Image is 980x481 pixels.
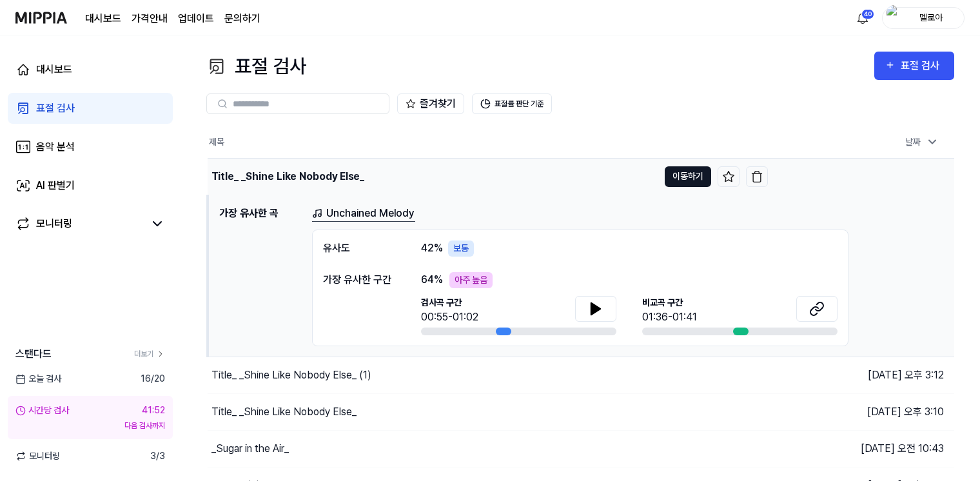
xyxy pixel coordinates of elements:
[397,93,464,114] button: 즐겨찾기
[15,449,60,463] span: 모니터링
[861,9,874,19] div: 40
[15,372,61,386] span: 오늘 검사
[36,216,72,231] div: 모니터링
[150,449,165,463] span: 3 / 3
[887,5,902,31] img: profile
[85,11,121,26] a: 대시보드
[768,357,955,393] td: [DATE] 오후 3:12
[448,240,474,257] div: 보통
[906,10,956,25] div: 멜로아
[8,54,173,85] a: 대시보드
[855,10,870,26] img: 알림
[141,372,165,386] span: 16 / 20
[15,404,69,417] div: 시간당 검사
[36,139,75,155] div: 음악 분석
[750,170,763,183] img: delete
[15,216,144,231] a: 모니터링
[132,11,168,26] button: 가격안내
[312,206,415,222] a: Unchained Melody
[211,368,371,383] div: Title_ _Shine Like Nobody Else_ (1)
[421,296,478,309] span: 검사곡 구간
[421,240,443,256] span: 42 %
[206,52,306,81] div: 표절 검사
[8,93,173,124] a: 표절 검사
[665,166,711,187] button: 이동하기
[8,170,173,201] a: AI 판별기
[768,430,955,467] td: [DATE] 오전 10:43
[8,132,173,162] a: 음악 분석
[178,11,214,26] a: 업데이트
[421,272,443,288] span: 64 %
[768,158,955,195] td: [DATE] 오후 3:23
[874,52,954,80] button: 표절 검사
[323,272,395,288] div: 가장 유사한 구간
[15,420,165,431] div: 다음 검사까지
[211,404,357,420] div: Title_ _Shine Like Nobody Else_
[421,309,478,325] div: 00:55-01:02
[211,441,289,456] div: _Sugar in the Air_
[36,178,75,193] div: AI 판별기
[142,404,165,417] div: 41:52
[219,206,302,346] h1: 가장 유사한 곡
[208,127,768,158] th: 제목
[642,296,697,309] span: 비교곡 구간
[211,169,364,184] div: Title_ _Shine Like Nobody Else_
[15,346,52,362] span: 스탠다드
[852,8,873,28] button: 알림40
[642,309,697,325] div: 01:36-01:41
[882,7,965,29] button: profile멜로아
[134,348,165,360] a: 더보기
[900,132,944,153] div: 날짜
[472,93,552,114] button: 표절률 판단 기준
[323,240,395,257] div: 유사도
[36,62,72,77] div: 대시보드
[36,101,75,116] div: 표절 검사
[224,11,260,26] a: 문의하기
[449,272,493,288] div: 아주 높음
[768,393,955,430] td: [DATE] 오후 3:10
[901,57,944,74] div: 표절 검사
